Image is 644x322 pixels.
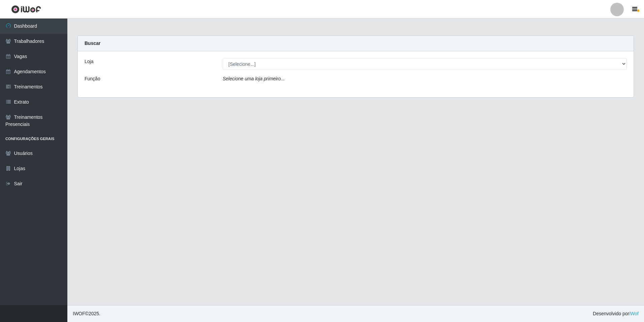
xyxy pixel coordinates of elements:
i: Selecione uma loja primeiro... [223,76,285,81]
strong: Buscar [85,41,100,46]
a: iWof [629,311,639,316]
span: © 2025 . [73,310,100,317]
img: CoreUI Logo [11,5,41,14]
label: Loja [85,58,93,65]
span: Desenvolvido por [593,310,639,317]
label: Função [85,75,100,82]
span: IWOF [73,311,85,316]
